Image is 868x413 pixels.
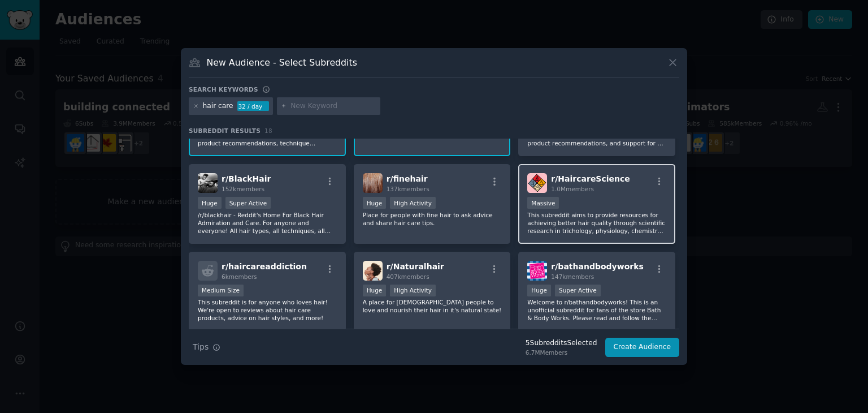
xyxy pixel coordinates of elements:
[198,173,218,193] img: BlackHair
[387,186,429,192] span: 137k members
[527,298,666,322] p: Welcome to r/bathandbodyworks! This is an unofficial subreddit for fans of the store Bath & Body ...
[526,338,597,349] div: 5 Subreddit s Selected
[605,338,680,357] button: Create Audience
[527,285,551,296] div: Huge
[198,285,244,296] div: Medium Size
[527,211,666,235] p: This subreddit aims to provide resources for achieving better hair quality through scientific res...
[189,337,224,357] button: Tips
[363,285,387,296] div: Huge
[264,127,272,134] span: 18
[363,173,383,193] img: finehair
[551,186,594,192] span: 1.0M members
[189,85,258,93] h3: Search keywords
[363,211,502,227] p: Place for people with fine hair to ask advice and share hair care tips.
[222,186,264,192] span: 152k members
[551,273,594,280] span: 147k members
[363,197,387,209] div: Huge
[363,298,502,314] p: A place for [DEMOGRAPHIC_DATA] people to love and nourish their hair in it's natural state!
[390,197,436,209] div: High Activity
[189,127,261,135] span: Subreddit Results
[551,174,630,183] span: r/ HaircareScience
[222,262,307,271] span: r/ haircareaddiction
[387,262,444,271] span: r/ Naturalhair
[387,273,429,280] span: 407k members
[527,173,547,193] img: HaircareScience
[222,273,257,280] span: 6k members
[527,197,559,209] div: Massive
[198,298,337,322] p: This subreddit is for anyone who loves hair! We're open to reviews about hair care products, advi...
[527,261,547,281] img: bathandbodyworks
[198,211,337,235] p: /r/blackhair - Reddit's Home For Black Hair Admiration and Care. For anyone and everyone! All hai...
[555,285,601,296] div: Super Active
[222,174,271,183] span: r/ BlackHair
[193,341,209,353] span: Tips
[290,101,376,111] input: New Keyword
[198,197,222,209] div: Huge
[237,101,269,111] div: 32 / day
[207,57,357,68] h3: New Audience - Select Subreddits
[551,262,643,271] span: r/ bathandbodyworks
[203,101,233,111] div: hair care
[225,197,271,209] div: Super Active
[387,174,428,183] span: r/ finehair
[363,261,383,281] img: Naturalhair
[390,285,436,296] div: High Activity
[526,349,597,356] div: 6.7M Members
